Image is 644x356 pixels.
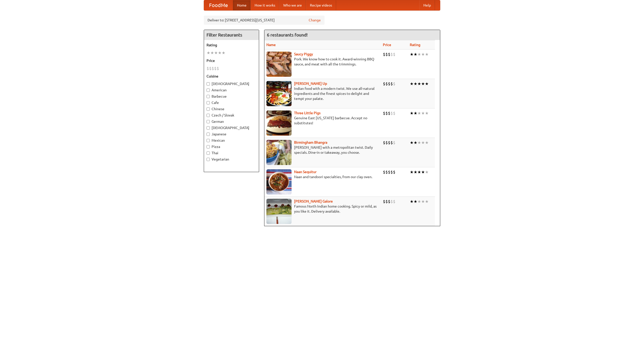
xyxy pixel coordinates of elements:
[266,169,292,194] img: naansequitur.jpg
[385,81,388,87] li: $
[421,81,425,87] li: ★
[294,111,320,115] b: Three Little Pigs
[410,140,414,145] li: ★
[417,140,421,145] li: ★
[390,110,393,116] li: $
[410,199,414,204] li: ★
[204,16,325,25] div: Deliver to: [STREET_ADDRESS][US_STATE]
[207,126,210,130] input: [DEMOGRAPHIC_DATA]
[385,52,388,57] li: $
[207,43,256,48] h5: Rating
[388,199,390,204] li: $
[393,140,395,145] li: $
[410,110,414,116] li: ★
[212,66,214,71] li: $
[417,81,421,87] li: ★
[266,57,379,67] p: Pork. We know how to cook it. Award-winning BBQ sauce, and meat with all the trimmings.
[390,169,393,175] li: $
[385,140,388,145] li: $
[294,170,316,174] a: Naan Sequitur
[207,101,210,104] input: Cafe
[414,81,417,87] li: ★
[414,52,417,57] li: ★
[309,18,321,23] a: Change
[210,50,214,56] li: ★
[385,110,388,116] li: $
[266,174,379,179] p: Naan and tandoori specialties, from our clay oven.
[385,199,388,204] li: $
[390,81,393,87] li: $
[266,81,292,106] img: curryup.jpg
[383,81,385,87] li: $
[266,86,379,101] p: Indian food with a modern twist. We use all-natural ingredients and the finest spices to delight ...
[251,0,279,10] a: How it works
[294,140,327,144] b: Birmingham Bhangra
[214,50,218,56] li: ★
[207,113,256,118] label: Czech / Slovak
[414,110,417,116] li: ★
[425,140,429,145] li: ★
[222,50,225,56] li: ★
[383,169,385,175] li: $
[417,110,421,116] li: ★
[421,169,425,175] li: ★
[421,52,425,57] li: ★
[266,115,379,126] p: Genuine East [US_STATE] barbecue. Accept no substitutes!
[393,199,395,204] li: $
[207,145,210,148] input: Pizza
[393,110,395,116] li: $
[417,169,421,175] li: ★
[425,52,429,57] li: ★
[383,52,385,57] li: $
[207,88,256,93] label: American
[393,52,395,57] li: $
[383,140,385,145] li: $
[207,120,210,123] input: German
[410,81,414,87] li: ★
[393,81,395,87] li: $
[421,199,425,204] li: ★
[207,132,256,137] label: Japanese
[385,169,388,175] li: $
[207,58,256,63] h5: Price
[388,169,390,175] li: $
[383,110,385,116] li: $
[294,52,313,56] a: Saucy Piggy
[207,94,256,99] label: Barbecue
[388,52,390,57] li: $
[383,199,385,204] li: $
[214,66,217,71] li: $
[294,199,333,203] a: [PERSON_NAME] Galore
[390,52,393,57] li: $
[425,169,429,175] li: ★
[207,100,256,105] label: Cafe
[390,140,393,145] li: $
[294,82,327,86] a: [PERSON_NAME] Up
[393,169,395,175] li: $
[207,157,256,162] label: Vegetarian
[209,66,212,71] li: $
[266,43,276,47] a: Name
[207,133,210,136] input: Japanese
[207,106,256,111] label: Chinese
[266,110,292,136] img: littlepigs.jpg
[390,199,393,204] li: $
[425,81,429,87] li: ★
[425,199,429,204] li: ★
[233,0,251,10] a: Home
[414,140,417,145] li: ★
[204,0,233,10] a: FoodMe
[217,66,219,71] li: $
[266,199,292,224] img: currygalore.jpg
[207,139,210,142] input: Mexican
[207,74,256,79] h5: Cuisine
[417,199,421,204] li: ★
[266,140,292,165] img: bhangra.jpg
[267,32,308,37] ng-pluralize: 6 restaurants found!
[266,52,292,77] img: saucy.jpg
[410,169,414,175] li: ★
[383,43,391,47] a: Price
